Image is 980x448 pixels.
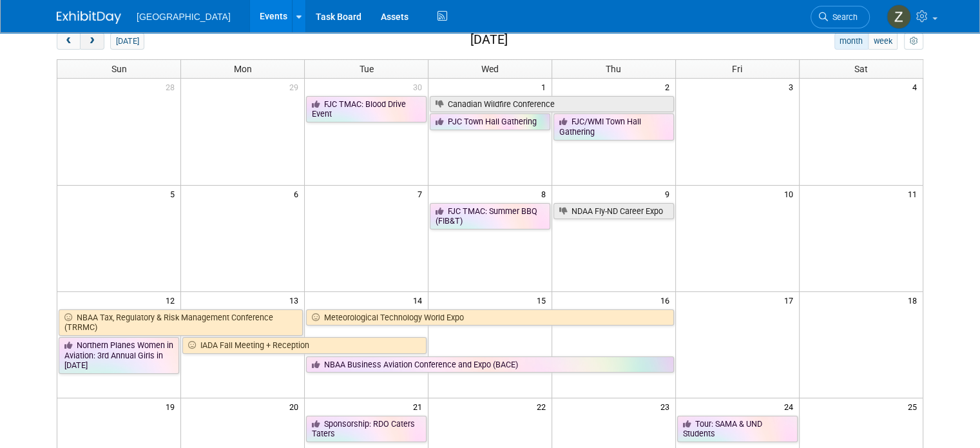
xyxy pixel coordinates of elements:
span: 3 [787,79,799,95]
span: Search [828,12,858,22]
a: Canadian Wildfire Conference [430,96,674,113]
span: 10 [783,186,799,202]
span: 14 [412,292,428,308]
span: 5 [169,186,180,202]
span: 1 [540,79,552,95]
span: Thu [606,64,621,74]
span: 18 [907,292,923,308]
span: 25 [907,398,923,414]
span: 9 [664,186,675,202]
span: 19 [164,398,180,414]
a: FJC TMAC: Summer BBQ (FIB&T) [430,203,550,229]
a: FJC/WMI Town Hall Gathering [553,113,674,140]
button: week [868,33,898,50]
span: 29 [288,79,304,95]
span: Wed [481,64,499,74]
a: NBAA Business Aviation Conference and Expo (BACE) [306,356,674,373]
span: 4 [911,79,923,95]
span: Fri [732,64,742,74]
span: 13 [288,292,304,308]
span: Sat [854,64,868,74]
span: 16 [659,292,675,308]
a: NDAA Fly-ND Career Expo [553,203,674,220]
span: 7 [416,186,428,202]
span: 8 [540,186,552,202]
img: Zoe Graham [887,5,911,29]
i: Personalize Calendar [909,37,918,46]
span: 22 [535,398,552,414]
span: 30 [412,79,428,95]
span: Tue [360,64,374,74]
button: prev [57,33,81,50]
span: 6 [293,186,304,202]
span: 20 [288,398,304,414]
a: Search [811,6,870,28]
button: month [834,33,869,50]
button: [DATE] [110,33,144,50]
a: IADA Fall Meeting + Reception [182,337,427,354]
span: Sun [111,64,127,74]
a: Meteorological Technology World Expo [306,309,674,326]
img: ExhibitDay [57,11,121,24]
span: 28 [164,79,180,95]
span: 12 [164,292,180,308]
span: 23 [659,398,675,414]
a: FJC TMAC: Blood Drive Event [306,96,427,122]
span: 21 [412,398,428,414]
button: myCustomButton [904,33,923,50]
a: Tour: SAMA & UND Students [677,416,798,442]
h2: [DATE] [470,33,508,47]
span: [GEOGRAPHIC_DATA] [137,12,231,22]
a: Sponsorship: RDO Caters Taters [306,416,427,442]
a: Northern Planes Women in Aviation: 3rd Annual Girls in [DATE] [59,337,179,374]
span: 11 [907,186,923,202]
button: next [80,33,104,50]
span: 24 [783,398,799,414]
span: 17 [783,292,799,308]
a: NBAA Tax, Regulatory & Risk Management Conference (TRRMC) [59,309,303,336]
a: PJC Town Hall Gathering [430,113,550,130]
span: Mon [234,64,252,74]
span: 15 [535,292,552,308]
span: 2 [664,79,675,95]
